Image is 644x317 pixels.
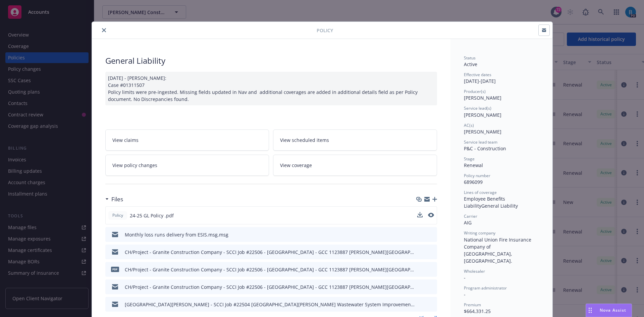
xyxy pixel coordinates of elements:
[125,231,228,238] div: Monthly loss runs delivery from ESIS.msg.msg
[112,137,139,144] span: View claims
[464,179,483,185] span: 6896099
[105,195,123,204] div: Files
[464,268,485,274] span: Wholesaler
[280,137,329,144] span: View scheduled items
[428,212,434,219] button: preview file
[105,129,269,151] a: View claims
[428,231,434,238] button: preview file
[464,105,491,111] span: Service lead(s)
[464,122,474,128] span: AC(s)
[464,308,491,314] span: $664,331.25
[464,72,491,77] span: Effective dates
[112,162,157,169] span: View policy changes
[125,266,415,273] div: CH/Project - Granite Construction Company - SCCI Job #22506 - [GEOGRAPHIC_DATA] - GCC 1123887 [PE...
[464,213,477,219] span: Carrier
[125,283,415,290] div: CH/Project - Granite Construction Company - SCCI Job #22506 - [GEOGRAPHIC_DATA] - GCC 1123887 [PE...
[464,145,506,152] span: P&C - Construction
[464,95,501,101] span: [PERSON_NAME]
[481,203,518,209] span: General Liability
[464,196,506,209] span: Employee Benefits Liability
[464,139,497,145] span: Service lead team
[464,219,472,226] span: AIG
[428,213,434,217] button: preview file
[111,212,124,218] span: Policy
[464,89,486,94] span: Producer(s)
[417,212,423,219] button: download file
[464,302,481,308] span: Premium
[464,236,533,264] span: National Union Fire Insurance Company of [GEOGRAPHIC_DATA], [GEOGRAPHIC_DATA].
[464,274,466,281] span: -
[428,283,434,290] button: preview file
[100,26,108,34] button: close
[125,301,415,308] div: [GEOGRAPHIC_DATA][PERSON_NAME] - SCCI Job #22504 [GEOGRAPHIC_DATA][PERSON_NAME] Wastewater System...
[464,72,539,85] div: [DATE] - [DATE]
[464,55,476,61] span: Status
[464,112,501,118] span: [PERSON_NAME]
[105,72,437,105] div: [DATE] - [PERSON_NAME]: Case #01311507 Policy limits were pre-ingested. Missing fields updated in...
[417,212,423,217] button: download file
[464,291,466,298] span: -
[418,266,423,273] button: download file
[111,195,123,204] h3: Files
[464,156,475,162] span: Stage
[428,249,434,256] button: preview file
[111,267,119,272] span: pdf
[418,249,423,256] button: download file
[428,266,434,273] button: preview file
[280,162,312,169] span: View coverage
[428,301,434,308] button: preview file
[105,155,269,176] a: View policy changes
[418,301,423,308] button: download file
[464,162,483,168] span: Renewal
[586,304,594,317] div: Drag to move
[464,190,497,195] span: Lines of coverage
[105,55,437,66] div: General Liability
[464,285,507,291] span: Program administrator
[125,249,415,256] div: CH/Project - Granite Construction Company - SCCI Job #22506 - [GEOGRAPHIC_DATA] - GCC 1123887 [PE...
[130,212,174,219] span: 24-25 GL Policy .pdf
[464,128,501,135] span: [PERSON_NAME]
[600,307,626,313] span: Nova Assist
[273,129,437,151] a: View scheduled items
[586,304,632,317] button: Nova Assist
[317,27,333,34] span: Policy
[464,173,490,178] span: Policy number
[464,61,477,67] span: Active
[418,283,423,290] button: download file
[273,155,437,176] a: View coverage
[464,230,495,236] span: Writing company
[418,231,423,238] button: download file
